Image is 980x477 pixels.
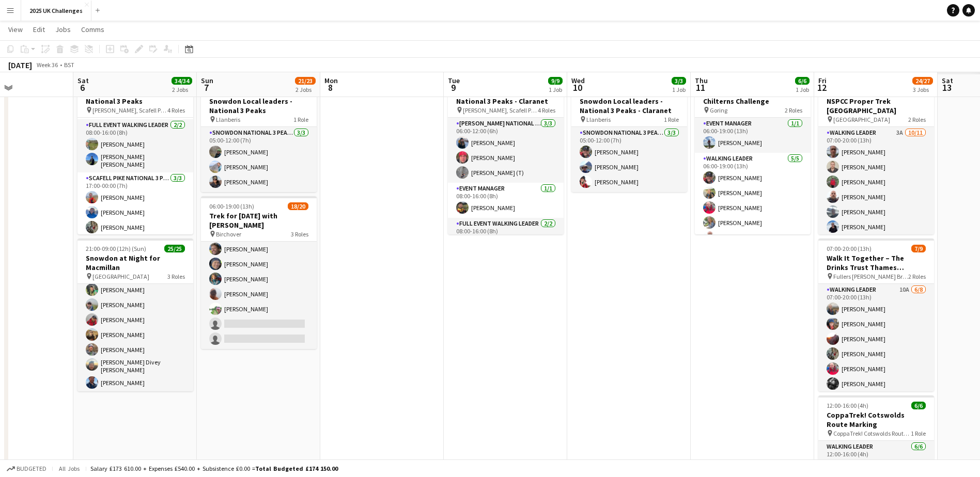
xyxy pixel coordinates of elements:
span: Total Budgeted £174 150.00 [255,465,338,472]
a: Comms [77,23,108,36]
span: Budgeted [17,465,46,472]
span: Comms [81,25,104,34]
a: View [4,23,27,36]
button: 2025 UK Challenges [21,1,91,21]
span: Jobs [55,25,71,34]
span: All jobs [57,465,82,472]
span: Week 36 [34,61,60,69]
div: [DATE] [8,60,32,70]
span: Edit [33,25,45,34]
button: Budgeted [5,463,48,474]
div: BST [64,61,74,69]
div: Salary £173 610.00 + Expenses £540.00 + Subsistence £0.00 = [90,465,338,472]
a: Jobs [51,23,75,36]
a: Edit [29,23,49,36]
span: View [8,25,23,34]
